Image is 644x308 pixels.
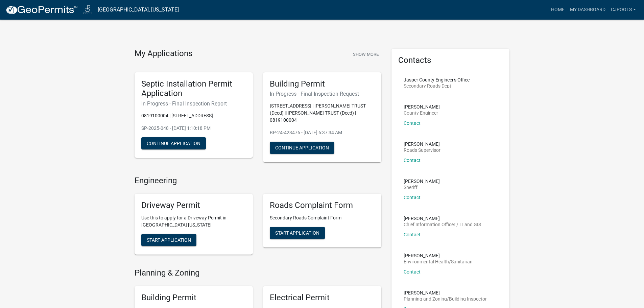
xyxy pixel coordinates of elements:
a: Contact [404,232,421,237]
img: Jasper County, Iowa [83,5,92,14]
p: Secondary Roads Dept [404,84,470,88]
a: CJPoots [608,3,639,16]
p: County Engineer [404,111,440,115]
p: Secondary Roads Complaint Form [270,214,375,221]
p: Use this to apply for a Driveway Permit in [GEOGRAPHIC_DATA] [US_STATE] [141,214,246,229]
p: Planning and Zoning/Building Inspector [404,297,487,301]
p: BP-24-423476 - [DATE] 6:37:34 AM [270,129,375,136]
a: Contact [404,158,421,163]
a: Contact [404,269,421,275]
p: [PERSON_NAME] [404,290,487,295]
h5: Septic Installation Permit Application [141,79,246,99]
button: Start Application [270,227,325,239]
h5: Roads Complaint Form [270,200,375,210]
p: Environmental Health/Sanitarian [404,259,473,264]
h4: My Applications [135,49,192,59]
h5: Building Permit [270,79,375,89]
p: 0819100004 | [STREET_ADDRESS] [141,112,246,119]
h5: Driveway Permit [141,200,246,210]
button: Show More [350,49,381,60]
span: Start Application [147,237,191,243]
p: SP-2025-048 - [DATE] 1:10:18 PM [141,125,246,132]
p: Roads Supervisor [404,148,440,152]
button: Continue Application [270,142,334,154]
a: Contact [404,120,421,126]
p: [PERSON_NAME] [404,104,440,109]
p: [PERSON_NAME] [404,142,440,146]
button: Continue Application [141,137,206,149]
p: Chief Information Officer / IT and GIS [404,222,481,227]
p: [PERSON_NAME] [404,216,481,221]
h5: Building Permit [141,293,246,303]
a: My Dashboard [567,3,608,16]
h6: In Progress - Final Inspection Report [141,100,246,107]
a: Home [548,3,567,16]
h4: Planning & Zoning [135,268,381,278]
span: Start Application [275,230,319,236]
p: [PERSON_NAME] [404,253,473,258]
p: Sheriff [404,185,440,190]
p: [STREET_ADDRESS] | [PERSON_NAME] TRUST (Deed) || [PERSON_NAME] TRUST (Deed) | 0819100004 [270,102,375,124]
p: Jasper County Engineer's Office [404,77,470,82]
button: Start Application [141,234,196,246]
h4: Engineering [135,176,381,186]
a: [GEOGRAPHIC_DATA], [US_STATE] [98,4,179,16]
p: [PERSON_NAME] [404,179,440,184]
a: Contact [404,195,421,200]
h6: In Progress - Final Inspection Request [270,91,375,97]
h5: Contacts [398,55,503,65]
h5: Electrical Permit [270,293,375,303]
